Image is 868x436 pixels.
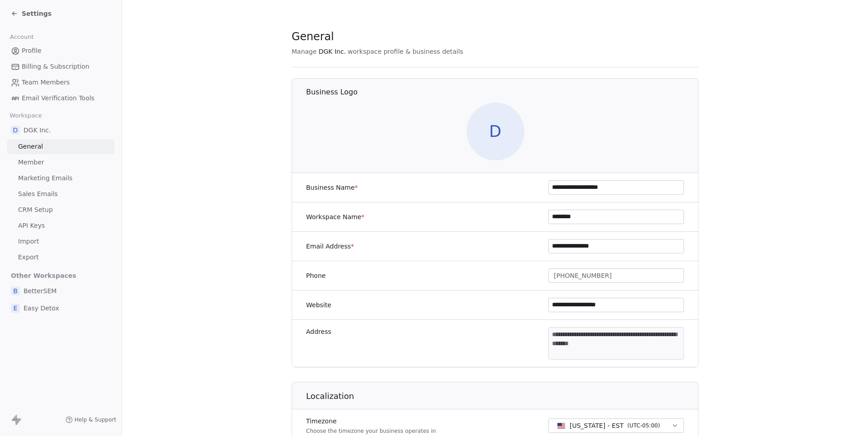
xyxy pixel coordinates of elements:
span: Sales Emails [18,189,58,199]
a: Settings [11,9,52,18]
span: Workspace [6,109,46,122]
span: Easy Detox [24,304,59,313]
span: B [11,286,20,295]
a: Email Verification Tools [7,91,114,106]
span: Billing & Subscription [22,62,90,71]
label: Phone [306,271,325,280]
span: Marketing Emails [18,173,72,183]
span: Import [18,237,39,246]
button: [US_STATE] - EST(UTC-05:00) [548,418,684,433]
span: Manage [292,47,317,56]
span: Account [6,30,38,44]
a: Billing & Subscription [7,59,114,74]
a: Member [7,155,114,170]
p: Choose the timezone your business operates in [306,427,436,435]
a: CRM Setup [7,202,114,217]
span: CRM Setup [18,205,53,215]
span: Export [18,253,39,262]
span: Other Workspaces [7,268,80,283]
span: Member [18,158,44,167]
span: DGK Inc. [319,47,346,56]
h1: Localization [306,391,699,402]
span: E [11,304,20,313]
a: Import [7,234,114,249]
span: General [292,30,334,43]
span: Profile [22,46,42,56]
span: D [11,126,20,135]
a: Sales Emails [7,187,114,202]
h1: Business Logo [306,87,699,97]
span: [PHONE_NUMBER] [554,271,612,281]
span: Settings [22,9,52,18]
span: [US_STATE] - EST [570,421,624,430]
label: Email Address [306,242,354,251]
span: API Keys [18,221,45,230]
span: DGK Inc. [24,126,51,135]
label: Workspace Name [306,212,364,221]
label: Timezone [306,417,436,426]
span: ( UTC-05:00 ) [627,422,660,430]
label: Address [306,327,331,336]
span: Team Members [22,78,70,87]
label: Business Name [306,183,358,192]
span: BetterSEM [24,286,57,295]
a: Help & Support [66,416,116,423]
a: Profile [7,43,114,58]
a: API Keys [7,218,114,233]
span: workspace profile & business details [348,47,463,56]
span: Help & Support [75,416,116,423]
span: Email Verification Tools [22,94,94,103]
a: Marketing Emails [7,171,114,186]
a: General [7,139,114,154]
span: D [467,103,524,160]
a: Team Members [7,75,114,90]
label: Website [306,300,331,309]
a: Export [7,250,114,265]
button: [PHONE_NUMBER] [548,268,684,283]
span: General [18,142,43,151]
